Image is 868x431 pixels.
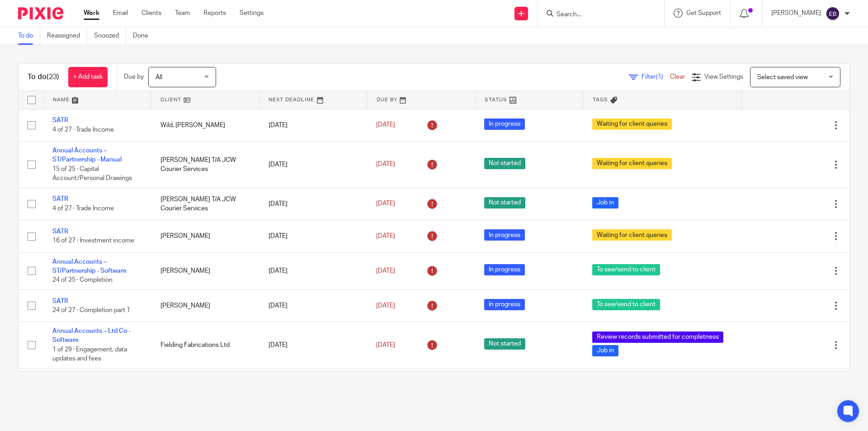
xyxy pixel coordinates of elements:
h1: To do [28,72,59,82]
span: 1 of 29 · Engagement, data updates and fees [52,346,127,362]
span: [DATE] [376,342,395,348]
span: Select saved view [757,74,808,81]
span: Not started [484,197,525,208]
span: View Settings [704,74,743,80]
span: 4 of 27 · Trade Income [52,205,114,212]
span: In progress [484,264,525,275]
span: Job in [592,345,618,356]
a: Email [113,9,128,18]
span: Review records submitted for completness [592,332,723,343]
p: Due by [124,72,144,81]
img: Pixie [18,7,63,19]
a: SATR [52,298,68,304]
a: Settings [240,9,264,18]
td: [PERSON_NAME] [151,289,259,322]
a: Annual Accounts – Ltd Co - Software [52,328,131,343]
td: [DATE] [259,322,368,369]
td: [PERSON_NAME] T/A JCW Courier Services [151,188,259,220]
span: (1) [656,74,663,80]
span: (23) [47,73,59,81]
span: 24 of 27 · Completion part 1 [52,307,130,313]
a: To do [18,27,40,45]
a: Snoozed [94,27,126,45]
a: Annual Accounts – ST/Partnership - Software [52,259,127,274]
a: Clear [670,74,685,80]
td: [PERSON_NAME] T/A JCW Courier Services [151,141,259,188]
a: + Add task [68,67,108,87]
td: Fielding Fabrications Ltd [151,322,259,369]
td: [DATE] [259,188,368,220]
span: To see/send to client [592,264,660,275]
span: Job in [592,197,618,208]
td: [PERSON_NAME] [151,252,259,289]
span: [DATE] [376,201,395,207]
td: [PERSON_NAME] [151,220,259,252]
span: [DATE] [376,122,395,128]
a: Work [84,9,99,18]
span: [DATE] [376,233,395,239]
span: In progress [484,299,525,310]
a: Reports [203,9,226,18]
span: Waiting for client queries [592,229,672,241]
a: SATR [52,228,68,235]
span: Not started [484,158,525,169]
td: [DATE] [259,289,368,322]
span: [DATE] [376,268,395,274]
span: [DATE] [376,161,395,168]
td: [DATE] [259,220,368,252]
a: SATR [52,196,68,202]
td: [DATE] [259,368,368,400]
span: Get Support [686,10,721,16]
td: [DATE] [259,109,368,141]
a: Team [175,9,190,18]
p: [PERSON_NAME] [771,9,821,18]
a: Annual Accounts – ST/Partnership - Manual [52,147,122,163]
span: Waiting for client queries [592,118,672,130]
span: 16 of 27 · Investment income [52,237,134,244]
a: Reassigned [47,27,87,45]
td: Northants Hog Roast Ltd [151,368,259,400]
td: [DATE] [259,141,368,188]
span: All [156,74,162,81]
a: Clients [142,9,161,18]
span: 24 of 25 · Completion [52,277,113,283]
a: SATR [52,117,68,123]
span: To see/send to client [592,299,660,310]
span: 4 of 27 · Trade Income [52,127,114,133]
img: svg%3E [826,6,840,21]
input: Search [556,11,637,19]
span: In progress [484,118,525,130]
span: 15 of 25 · Capital Account/Personal Drawings [52,166,132,182]
span: Not started [484,338,525,350]
a: Done [133,27,155,45]
span: Filter [642,74,670,80]
td: [DATE] [259,252,368,289]
td: Wild, [PERSON_NAME] [151,109,259,141]
span: Tags [593,97,608,102]
span: [DATE] [376,303,395,309]
span: In progress [484,229,525,241]
span: Waiting for client queries [592,158,672,169]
